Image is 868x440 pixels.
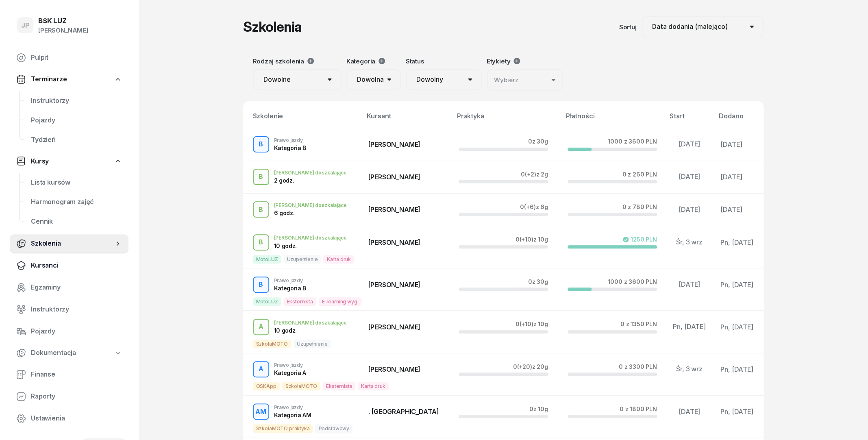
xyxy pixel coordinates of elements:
[31,96,122,106] span: Instruktorzy
[561,111,665,128] th: Płatności
[323,255,354,264] span: Karta druk
[368,205,420,213] span: [PERSON_NAME]
[31,238,114,249] span: Szkolenia
[515,236,548,243] div: 0 z 10g
[323,382,355,390] span: Eksternista
[38,17,88,24] div: BSK LUZ
[618,363,657,370] div: 0 z 3300 PLN
[487,69,563,91] button: Wybierz
[10,365,128,384] a: Finanse
[608,138,657,145] div: 1000 z 3600 PLN
[622,203,657,210] div: 0 z 780 PLN
[31,135,122,145] span: Tydzień
[10,300,128,319] a: Instruktorzy
[528,138,548,145] div: 0 z 30g
[283,255,321,264] span: Uzupełnienie
[282,382,320,390] span: SzkołaMOTO
[31,391,122,402] span: Raporty
[720,281,753,289] span: Pn, [DATE]
[517,363,532,370] span: (+20)
[622,236,657,243] div: 1250 PLN
[720,238,753,246] span: Pn, [DATE]
[720,173,742,181] span: [DATE]
[620,320,657,327] div: 0 z 1350 PLN
[528,278,548,285] div: 0 z 30g
[368,281,420,289] span: [PERSON_NAME]
[253,255,281,264] span: MotoLUZ
[24,91,128,111] a: Instruktorzy
[452,111,561,128] th: Praktyka
[253,340,291,348] span: SzkołaMOTO
[31,156,49,167] span: Kursy
[10,48,128,68] a: Pulpit
[24,212,128,231] a: Cennik
[720,407,753,416] span: Pn, [DATE]
[31,369,122,380] span: Finanse
[10,152,128,171] a: Kursy
[38,25,88,36] div: [PERSON_NAME]
[525,171,536,178] span: (+2)
[679,140,700,148] span: [DATE]
[494,75,518,85] div: Wybierz
[31,413,122,424] span: Ustawienia
[515,320,548,327] div: 0 z 10g
[31,74,67,85] span: Terminarze
[10,278,128,297] a: Egzaminy
[524,203,535,210] span: (+6)
[519,320,533,327] span: (+10)
[31,197,122,207] span: Harmonogram zajęć
[24,130,128,150] a: Tydzień
[31,115,122,126] span: Pojazdy
[253,424,313,433] span: SzkołaMOTO praktyka
[24,173,128,192] a: Lista kursów
[673,322,705,331] span: Pn, [DATE]
[368,140,420,148] span: [PERSON_NAME]
[10,344,128,362] a: Dokumentacja
[294,340,331,348] span: Uzupełnienie
[720,140,742,148] span: [DATE]
[21,22,30,29] span: JP
[679,172,700,181] span: [DATE]
[619,405,657,412] div: 0 z 1800 PLN
[679,407,700,416] span: [DATE]
[521,171,548,178] div: 0 z 2g
[10,256,128,275] a: Kursanci
[676,238,703,246] span: Śr, 3 wrz
[31,177,122,188] span: Lista kursów
[362,111,452,128] th: Kursant
[720,205,742,213] span: [DATE]
[243,20,302,34] h1: Szkolenia
[519,236,533,243] span: (+10)
[31,348,76,358] span: Dokumentacja
[24,192,128,212] a: Harmonogram zajęć
[24,111,128,130] a: Pojazdy
[31,52,122,63] span: Pulpit
[358,382,388,390] span: Karta druk
[520,203,548,210] div: 0 z 6g
[253,297,281,306] span: MotoLUZ
[283,297,316,306] span: Eksternista
[243,111,362,128] th: Szkolenie
[10,322,128,341] a: Pojazdy
[368,365,420,373] span: [PERSON_NAME]
[31,216,122,227] span: Cennik
[10,234,128,253] a: Szkolenia
[31,326,122,337] span: Pojazdy
[608,278,657,285] div: 1000 z 3600 PLN
[720,323,753,331] span: Pn, [DATE]
[10,409,128,428] a: Ustawienia
[31,304,122,315] span: Instruktorzy
[529,405,548,412] div: 0 z 10g
[319,297,362,306] span: E-learning wyg.
[720,365,753,373] span: Pn, [DATE]
[31,260,122,271] span: Kursanci
[368,323,420,331] span: [PERSON_NAME]
[665,111,714,128] th: Start
[368,407,439,416] span: . [GEOGRAPHIC_DATA]
[679,280,700,288] span: [DATE]
[513,363,548,370] div: 0 z 20g
[676,365,703,373] span: Śr, 3 wrz
[10,70,128,89] a: Terminarze
[622,171,657,178] div: 0 z 260 PLN
[315,424,352,433] span: Podstawowy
